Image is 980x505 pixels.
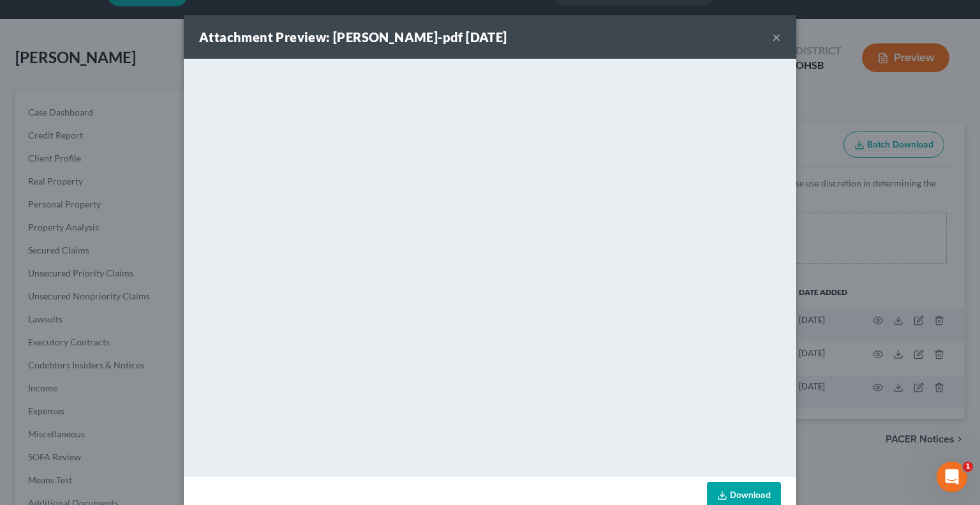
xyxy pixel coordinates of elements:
iframe: <object ng-attr-data='[URL][DOMAIN_NAME]' type='application/pdf' width='100%' height='650px'></ob... [184,59,796,474]
button: × [772,29,781,45]
iframe: Intercom live chat [937,462,967,492]
span: 1 [963,462,973,472]
strong: Attachment Preview: [PERSON_NAME]-pdf [DATE] [199,29,507,45]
